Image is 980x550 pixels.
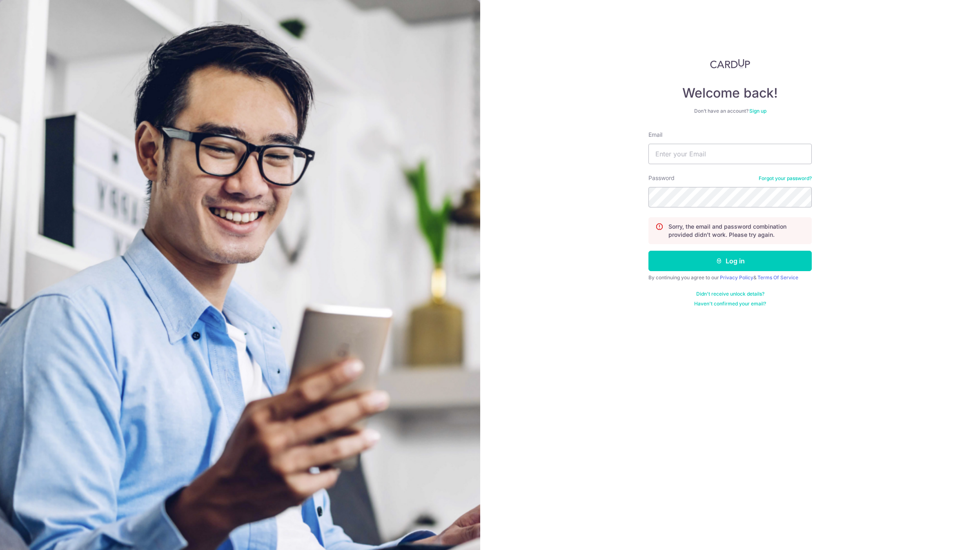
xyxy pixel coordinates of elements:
a: Privacy Policy [720,274,753,281]
label: Email [648,131,662,139]
img: CardUp Logo [710,59,750,69]
a: Forgot your password? [759,175,812,182]
a: Sign up [749,108,766,114]
div: By continuing you agree to our & [648,274,812,281]
a: Terms Of Service [757,274,798,281]
button: Log in [648,251,812,271]
a: Didn't receive unlock details? [696,291,764,297]
input: Enter your Email [648,144,812,164]
label: Password [648,174,675,182]
h4: Welcome back! [648,85,812,101]
div: Don’t have an account? [648,108,812,114]
p: Sorry, the email and password combination provided didn't work. Please try again. [668,223,805,239]
a: Haven't confirmed your email? [694,301,766,307]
